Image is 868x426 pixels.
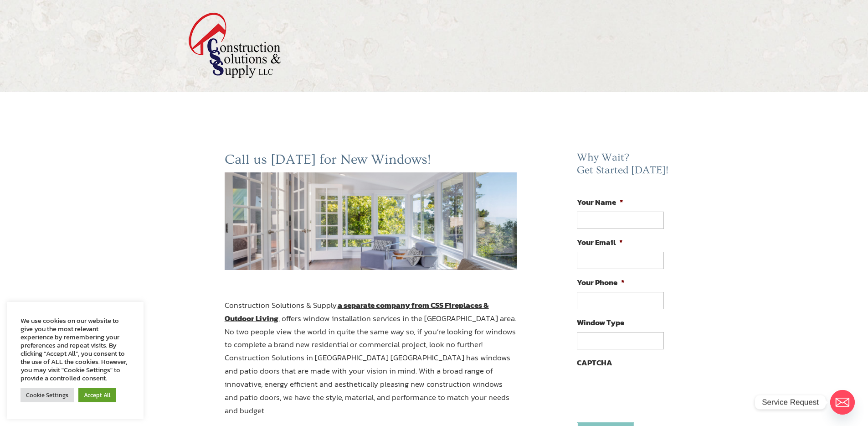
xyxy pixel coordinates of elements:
h2: Call us [DATE] for New Windows! [225,151,517,172]
label: Your Phone [577,277,625,287]
img: logo [188,12,281,78]
a: Accept All [78,388,116,402]
img: windows-jacksonville-fl-ormond-beach-fl-construction-solutions [225,172,517,270]
div: We use cookies on our website to give you the most relevant experience by remembering your prefer... [21,317,130,382]
label: Window Type [577,317,624,327]
strong: a separate company from CSS Fireplaces & Outdoor Living [225,299,489,324]
a: Cookie Settings [21,388,74,402]
label: CAPTCHA [577,358,612,368]
p: Construction Solutions & Supply, , offers window installation services in the [GEOGRAPHIC_DATA] a... [225,299,517,425]
h2: Why Wait? Get Started [DATE]! [577,151,671,181]
iframe: reCAPTCHA [577,372,715,408]
label: Your Email [577,237,623,247]
a: Email [830,390,855,415]
label: Your Name [577,197,623,207]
